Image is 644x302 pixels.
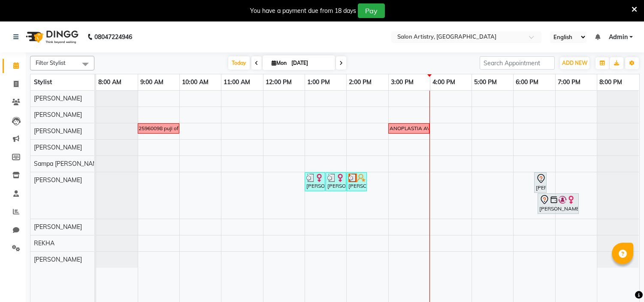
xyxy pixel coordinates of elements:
span: [PERSON_NAME] [34,127,82,135]
div: [PERSON_NAME], TK02, 01:30 PM-02:00 PM, [PERSON_NAME] TRIMMING AND SHAPING [327,174,345,190]
span: Filter Stylist [36,59,66,66]
span: [PERSON_NAME] [34,223,82,231]
a: 4:00 PM [430,76,457,88]
a: 8:00 PM [597,76,624,88]
b: 08047224946 [94,25,132,49]
span: Today [228,56,250,70]
a: 3:00 PM [389,76,416,88]
span: [PERSON_NAME] [34,95,82,102]
span: [PERSON_NAME] [34,111,82,119]
a: 2:00 PM [347,76,374,88]
div: [PERSON_NAME], TK01, 06:35 PM-07:35 PM, Olaplex-Waist [538,195,578,213]
button: Pay [358,3,385,18]
input: Search Appointment [480,56,555,70]
div: You have a payment due from 18 days [250,6,356,15]
span: [PERSON_NAME] [34,143,82,151]
a: 5:00 PM [472,76,499,88]
a: 11:00 AM [221,76,252,88]
div: [PERSON_NAME], TK02, 01:00 PM-01:30 PM, HAIR CUT SENIOR STYLIST MEN [305,174,324,190]
span: [PERSON_NAME] [34,256,82,263]
a: 8:00 AM [96,76,124,88]
a: 7:00 PM [556,76,583,88]
span: ADD NEW [562,60,587,66]
a: 12:00 PM [263,76,294,88]
img: logo [22,25,81,49]
div: 9425960098 puji offer [133,125,184,132]
a: 10:00 AM [180,76,211,88]
span: Sampa [PERSON_NAME] [34,160,103,168]
div: [PERSON_NAME], TK01, 06:30 PM-06:35 PM, Additional Volume - Olaplex [535,174,546,192]
span: Mon [269,60,289,66]
span: REKHA [34,239,54,247]
button: ADD NEW [560,57,590,69]
div: [PERSON_NAME], TK03, 02:00 PM-02:30 PM, Wash - Wash & Plain Dry ( Upto Shoulder) [348,174,366,190]
a: 1:00 PM [305,76,332,88]
iframe: chat widget [608,268,635,293]
div: [PERSON_NAME] DAUGHTER .....NANOPLASTIA AVIKA RS- 6999/- INCLUDE CUTTING [306,125,512,132]
input: 2025-09-01 [289,57,332,70]
a: 6:00 PM [514,76,541,88]
span: Stylist [34,78,52,86]
span: [PERSON_NAME] [34,176,82,184]
a: 9:00 AM [138,76,166,88]
span: Admin [609,33,628,42]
